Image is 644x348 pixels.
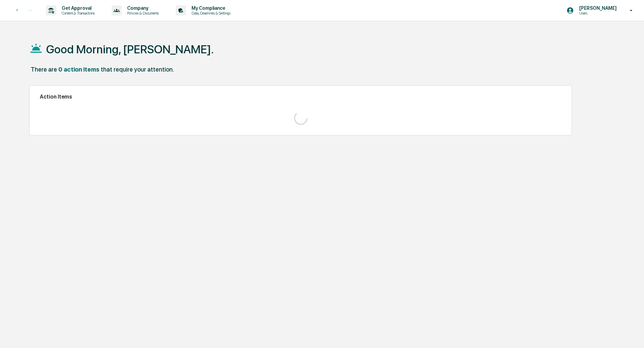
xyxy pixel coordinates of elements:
div: There are [31,66,57,73]
p: My Compliance [186,5,234,11]
h2: Action Items [40,93,561,100]
div: that require your attention. [101,66,174,73]
h1: Good Morning, [PERSON_NAME]. [46,43,214,56]
p: Data, Deadlines & Settings [186,11,234,16]
p: Get Approval [56,5,98,11]
p: Content & Transactions [56,11,98,16]
p: Users [574,11,620,16]
p: [PERSON_NAME] [574,5,620,11]
div: 0 action items [58,66,99,73]
img: logo [16,9,32,12]
p: Policies & Documents [122,11,162,16]
p: Company [122,5,162,11]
